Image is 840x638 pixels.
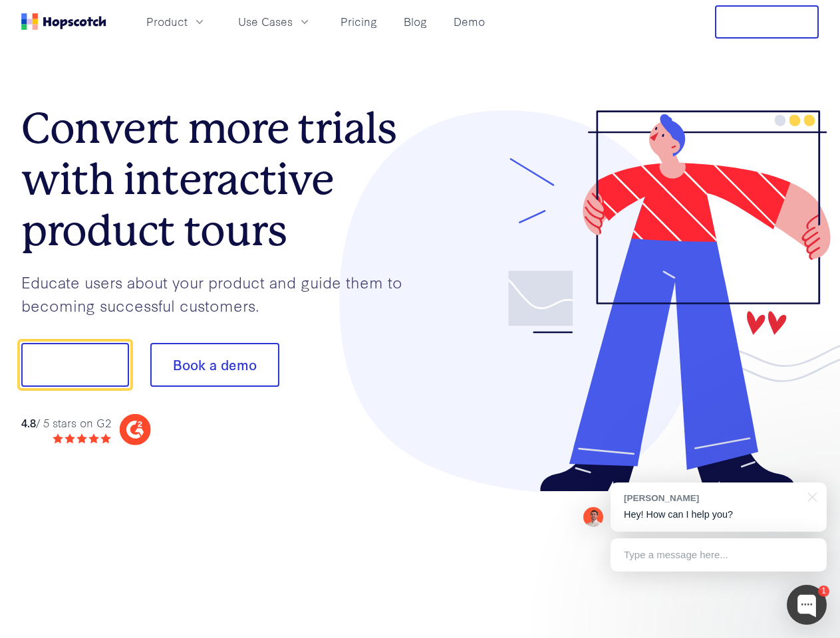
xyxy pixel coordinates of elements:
p: Educate users about your product and guide them to becoming successful customers. [21,270,420,316]
p: Hey! How can I help you? [624,508,813,522]
img: Mark Spera [583,507,603,527]
div: Type a message here... [611,538,827,572]
button: Use Cases [230,11,319,33]
button: Product [138,11,214,33]
a: Home [21,13,106,30]
span: Product [146,13,188,30]
a: Blog [398,11,432,33]
div: 1 [818,585,829,597]
div: / 5 stars on G2 [21,415,111,431]
a: Demo [448,11,490,33]
button: Book a demo [150,343,279,387]
div: [PERSON_NAME] [624,492,800,504]
h1: Convert more trials with interactive product tours [21,103,420,256]
button: Free Trial [715,5,819,39]
span: Use Cases [238,13,293,30]
button: Show me! [21,343,129,387]
a: Pricing [335,11,382,33]
strong: 4.8 [21,415,36,430]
